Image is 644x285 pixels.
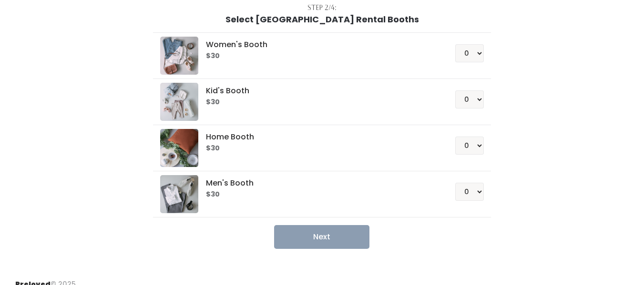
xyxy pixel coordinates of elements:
[225,15,419,24] h1: Select [GEOGRAPHIC_DATA] Rental Booths
[206,87,432,95] h5: Kid's Booth
[160,37,198,75] img: preloved logo
[206,133,432,141] h5: Home Booth
[206,191,432,198] h6: $30
[206,40,432,49] h5: Women's Booth
[307,3,337,13] div: Step 2/4:
[160,83,198,121] img: preloved logo
[274,225,369,249] button: Next
[206,145,432,152] h6: $30
[160,175,198,213] img: preloved logo
[206,179,432,187] h5: Men's Booth
[206,52,432,60] h6: $30
[206,98,432,106] h6: $30
[160,129,198,167] img: preloved logo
